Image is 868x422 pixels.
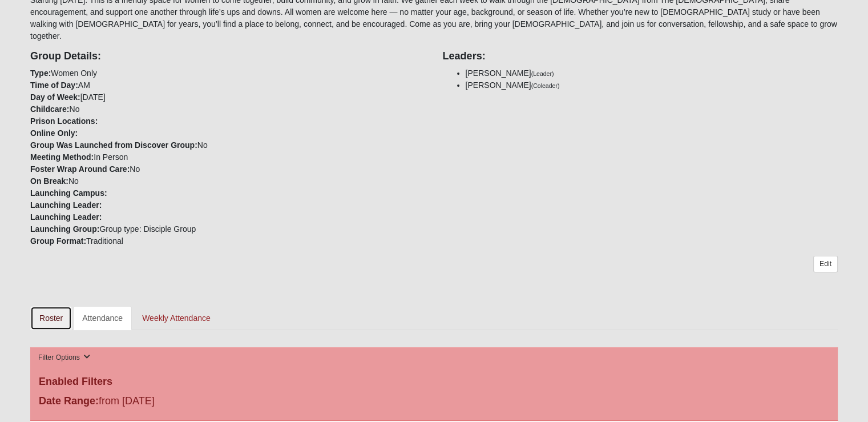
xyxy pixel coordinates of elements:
[30,164,130,174] strong: Foster Wrap Around Care:
[30,105,69,114] strong: Childcare:
[133,306,220,330] a: Weekly Attendance
[22,42,434,247] div: Women Only AM [DATE] No No In Person No No Group type: Disciple Group Traditional
[30,50,425,63] h4: Group Details:
[443,50,838,63] h4: Leaders:
[30,93,80,102] strong: Day of Week:
[30,176,68,186] strong: On Break:
[30,224,99,234] strong: Launching Group:
[813,256,838,272] a: Edit
[466,67,838,79] li: [PERSON_NAME]
[30,152,94,162] strong: Meeting Method:
[466,79,838,91] li: [PERSON_NAME]
[30,140,197,150] strong: Group Was Launched from Discover Group:
[30,69,51,78] strong: Type:
[30,306,72,330] a: Roster
[30,212,102,222] strong: Launching Leader:
[531,82,560,89] small: (Coleader)
[531,70,554,77] small: (Leader)
[30,188,107,198] strong: Launching Campus:
[39,376,829,388] h4: Enabled Filters
[73,306,132,330] a: Attendance
[35,352,94,364] button: Filter Options
[30,116,98,126] strong: Prison Locations:
[39,393,99,409] label: Date Range:
[30,236,86,246] strong: Group Format:
[30,200,102,210] strong: Launching Leader:
[30,81,78,90] strong: Time of Day:
[30,128,78,138] strong: Online Only:
[30,393,300,412] div: from [DATE]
